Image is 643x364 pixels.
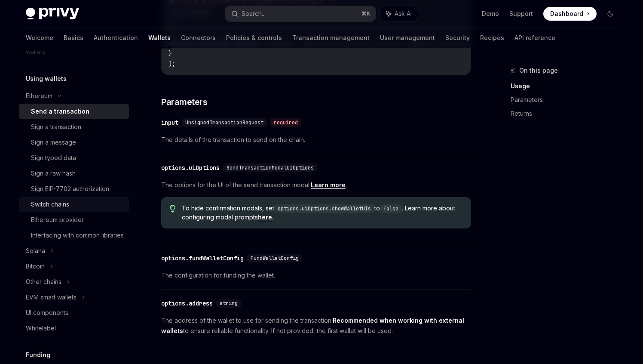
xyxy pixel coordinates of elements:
span: FundWalletConfig [251,255,299,262]
span: } [168,49,172,57]
div: Interfacing with common libraries [31,230,124,241]
a: Sign a message [19,135,129,150]
div: EVM smart wallets [26,292,77,302]
span: SendTransactionModalUIOptions [227,164,314,171]
div: options.address [161,299,213,308]
a: Returns [511,107,624,120]
a: Demo [482,9,499,18]
a: Transaction management [292,28,370,48]
a: Policies & controls [226,28,282,48]
div: Bitcoin [26,261,45,271]
div: Sign typed data [31,153,76,163]
h5: Funding [26,350,50,360]
a: Ethereum provider [19,212,129,228]
code: false [380,204,402,213]
span: ); [168,60,175,68]
a: Wallets [148,28,171,48]
span: The options for the UI of the send transaction modal. . [161,180,471,190]
div: UI components [26,308,68,318]
a: Welcome [26,28,53,48]
div: Ethereum provider [31,215,84,225]
span: Ask AI [395,9,412,18]
button: Ask AI [380,6,418,22]
div: Sign a message [31,137,76,148]
span: Parameters [161,96,207,108]
div: Sign a transaction [31,122,81,132]
div: options.fundWalletConfig [161,254,244,262]
div: Other chains [26,277,61,287]
img: dark logo [26,8,79,20]
a: Dashboard [543,7,597,21]
div: Whitelabel [26,323,56,333]
div: Search... [242,9,266,19]
h5: Using wallets [26,74,67,84]
span: UnsignedTransactionRequest [185,119,263,126]
a: Connectors [181,28,216,48]
div: Switch chains [31,199,69,210]
a: here [258,213,272,221]
span: string [220,300,238,307]
a: API reference [514,28,555,48]
a: Sign EIP-7702 authorization [19,181,129,197]
a: Send a transaction [19,104,129,119]
a: Support [509,9,533,18]
span: To hide confirmation modals, set to . Learn more about configuring modal prompts . [182,204,462,222]
div: Sign a raw hash [31,168,76,179]
a: Interfacing with common libraries [19,228,129,243]
a: Basics [64,28,83,48]
a: Sign typed data [19,150,129,166]
span: ⌘ K [361,10,370,17]
a: Learn more [311,181,346,189]
a: User management [380,28,435,48]
span: The configuration for funding the wallet. [161,270,471,281]
a: Usage [511,79,624,93]
a: Whitelabel [19,321,129,336]
a: Authentication [94,28,138,48]
span: The address of the wallet to use for sending the transaction. to ensure reliable functionality. I... [161,315,471,336]
a: Security [445,28,470,48]
a: Sign a raw hash [19,166,129,181]
span: The details of the transaction to send on the chain. [161,135,471,145]
a: UI components [19,305,129,321]
svg: Tip [170,205,176,213]
button: Toggle dark mode [603,7,617,21]
button: Search...⌘K [225,6,376,22]
div: Solana [26,246,45,256]
div: input [161,118,178,127]
div: required [270,118,301,127]
a: Sign a transaction [19,119,129,135]
a: Recipes [480,28,504,48]
div: options.uiOptions [161,163,220,172]
code: options.uiOptions.showWalletUIs [274,204,374,213]
a: Parameters [511,93,624,107]
a: Switch chains [19,197,129,212]
div: Ethereum [26,91,52,101]
span: Dashboard [550,9,583,18]
div: Sign EIP-7702 authorization [31,184,109,194]
span: On this page [519,65,558,76]
div: Send a transaction [31,106,89,117]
